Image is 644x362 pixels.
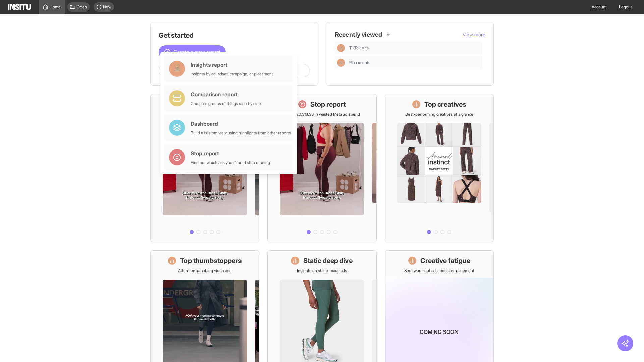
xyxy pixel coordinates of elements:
[310,100,346,109] h1: Stop report
[267,94,376,242] a: Stop reportSave £20,318.33 in wasted Meta ad spend
[284,112,360,117] p: Save £20,318.33 in wasted Meta ad spend
[8,4,31,10] img: Logo
[191,71,273,77] div: Insights by ad, adset, campaign, or placement
[349,45,480,51] span: TikTok Ads
[173,48,220,56] span: Create a new report
[191,149,270,157] div: Stop report
[191,160,270,165] div: Find out which ads you should stop running
[159,45,226,59] button: Create a new report
[159,31,310,40] h1: Get started
[103,4,111,10] span: New
[191,61,273,69] div: Insights report
[405,112,473,117] p: Best-performing creatives at a glance
[77,4,87,10] span: Open
[424,100,466,109] h1: Top creatives
[349,45,369,51] span: TikTok Ads
[191,130,291,136] div: Build a custom view using highlights from other reports
[349,60,480,65] span: Placements
[303,256,353,265] h1: Static deep dive
[191,101,261,106] div: Compare groups of things side by side
[297,268,347,274] p: Insights on static image ads
[191,90,261,98] div: Comparison report
[463,32,485,37] span: View more
[463,31,485,38] button: View more
[337,44,345,52] div: Insights
[385,94,494,242] a: Top creativesBest-performing creatives at a glance
[50,4,61,10] span: Home
[337,59,345,67] div: Insights
[150,94,259,242] a: What's live nowSee all active ads instantly
[191,120,291,128] div: Dashboard
[349,60,370,65] span: Placements
[178,268,231,274] p: Attention-grabbing video ads
[180,256,242,265] h1: Top thumbstoppers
